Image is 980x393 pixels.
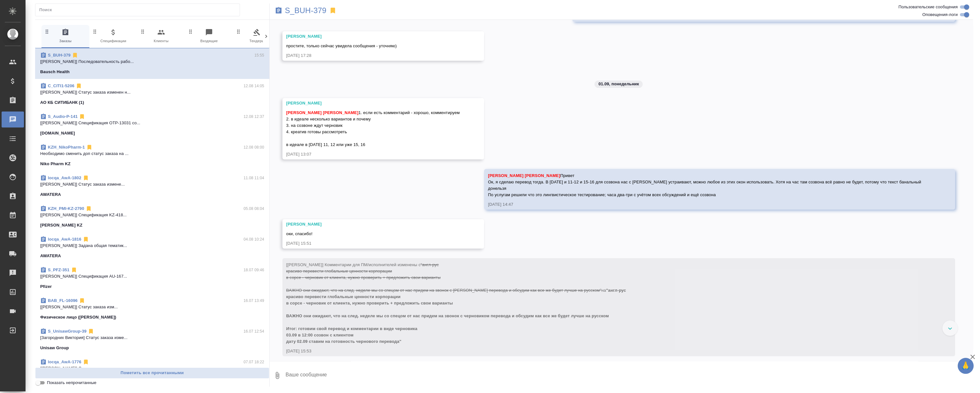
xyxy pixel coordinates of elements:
svg: Отписаться [86,205,92,212]
span: Пользовательские сообщения [898,4,958,10]
p: 16.07 12:54 [243,328,264,335]
svg: Отписаться [83,359,89,365]
div: [PERSON_NAME] [286,33,462,40]
div: [DATE] 17:28 [286,52,462,59]
a: S_BUH-379 [48,53,71,58]
p: 18.07 09:46 [243,267,264,273]
div: BAB_FL-1609616.07 13:49[[PERSON_NAME]] Статус заказа изм...Физическое лицо ([PERSON_NAME]) [35,294,269,324]
svg: Отписаться [83,175,89,181]
svg: Отписаться [79,297,85,304]
p: 01.09, понедельник [598,81,639,87]
div: [DATE] 13:07 [286,151,462,158]
p: АО КБ СИТИБАНК (1) [40,99,84,106]
button: Пометить все прочитанными [35,367,269,379]
p: 15:55 [254,52,264,58]
a: locqa_AwA-1776 [48,359,81,364]
a: S_UnisawGroup-39 [48,329,86,334]
svg: Отписаться [79,113,85,120]
div: C_CITI1-520612.08 14:05[[PERSON_NAME]] Статус заказа изменен н...АО КБ СИТИБАНК (1) [35,79,269,110]
span: Пометить все прочитанными [39,369,266,377]
p: 04.08 10:24 [243,236,264,243]
a: S_PFZ-351 [48,267,70,272]
a: S_BUH-379 [285,7,326,14]
span: Тендеры [236,28,278,44]
span: Показать непрочитанные [47,380,96,386]
span: 1. если есть комментарий - хорошо, комментируем 2. в идеале несколько вариантов и почему 3. на со... [286,110,460,147]
p: 07.07 18:22 [243,359,264,365]
span: Оповещения-логи [922,12,958,18]
svg: Зажми и перетащи, чтобы поменять порядок вкладок [188,28,194,35]
p: 16.07 13:49 [243,297,264,304]
svg: Отписаться [88,328,94,335]
svg: Зажми и перетащи, чтобы поменять порядок вкладок [92,28,98,35]
p: Unisaw Group [40,345,69,351]
p: Физическое лицо ([PERSON_NAME]) [40,314,116,320]
a: KZH_PMI-KZ-2790 [48,206,84,211]
p: [[PERSON_NAME]] Спецификация OTP-13031 со... [40,120,264,126]
svg: Отписаться [86,144,93,150]
p: [[PERSON_NAME]] Статус заказа изм... [40,304,264,310]
div: [PERSON_NAME] [286,100,462,106]
p: [PERSON_NAME] KZ [40,222,82,228]
span: [PERSON_NAME] [323,110,358,115]
svg: Зажми и перетащи, чтобы поменять порядок вкладок [236,28,242,35]
span: Спецификации [92,28,135,44]
p: 12.08 12:37 [243,113,264,120]
span: оки, спасибо! [286,231,312,236]
p: 11.08 11:04 [243,175,264,181]
div: KZH_NikoPharm-112.08 08:00Необходимо сменить доп статус заказа на ...Niko Pharm KZ [35,140,269,171]
p: [Загородних Виктория] Статус заказа изме... [40,335,264,341]
span: Привет Ок, я сделаю перевод тогда. В [DATE] и 11-12 и 15-16 для созвона нас с [PERSON_NAME] устра... [488,173,922,197]
span: [PERSON_NAME] [286,110,322,115]
a: S_Audio-P-141 [48,114,78,119]
p: [[PERSON_NAME]] Спецификация AU-167... [40,273,264,280]
svg: Отписаться [72,52,78,58]
p: AWATERA [40,191,61,198]
span: "англ-рус красиво перевести глобальные ценности корпорации в сорсе - черновик от клиента, нужно п... [286,288,626,344]
p: [[PERSON_NAME]] Задана общая тематик... [40,243,264,249]
div: S_PFZ-35118.07 09:46[[PERSON_NAME]] Спецификация AU-167...Pfizer [35,263,269,294]
svg: Зажми и перетащи, чтобы поменять порядок вкладок [44,28,50,35]
p: Pfizer [40,283,52,290]
div: KZH_PMI-KZ-279005.08 08:04[[PERSON_NAME]] Спецификация KZ-418...[PERSON_NAME] KZ [35,202,269,232]
span: [[PERSON_NAME]] Комментарии для ПМ/исполнителей изменены с на [286,262,626,344]
div: locqa_AwA-181604.08 10:24[[PERSON_NAME]] Задана общая тематик...AWATERA [35,232,269,263]
p: 05.08 08:04 [243,205,264,212]
div: locqa_AwA-180211.08 11:04[[PERSON_NAME]] Статус заказа измене...AWATERA [35,171,269,202]
div: locqa_AwA-177607.07 18:22[[PERSON_NAME]] Статус заказа измене...AWATERA [35,355,269,386]
div: [PERSON_NAME] [286,221,462,227]
p: 12.08 08:00 [243,144,264,150]
p: Необходимо сменить доп статус заказа на ... [40,150,264,157]
div: [DATE] 14:47 [488,201,933,208]
p: [[PERSON_NAME]] Статус заказа измене... [40,181,264,188]
span: Заказы [44,28,87,44]
p: [[PERSON_NAME]] Статус заказа изменен н... [40,89,264,96]
svg: Отписаться [71,267,77,273]
input: Поиск [39,5,240,14]
div: [DATE] 15:53 [286,348,933,354]
p: 12.08 14:05 [243,83,264,89]
p: [[PERSON_NAME]] Статус заказа измене... [40,365,264,372]
div: S_BUH-37915:55[[PERSON_NAME]] Последовательность рабо...Bausch Health [35,48,269,79]
p: AWATERA [40,253,61,259]
a: KZH_NikoPharm-1 [48,145,85,150]
svg: Отписаться [83,236,89,243]
span: "англ-рус красиво перевести глобальные ценности корпорации в сорсе - черновик от клиента, нужно п... [286,262,602,293]
div: S_UnisawGroup-3916.07 12:54[Загородних Виктория] Статус заказа изме...Unisaw Group [35,324,269,355]
span: Входящие [188,28,230,44]
span: [PERSON_NAME] [525,173,560,178]
p: [[PERSON_NAME]] Спецификация KZ-418... [40,212,264,218]
p: [DOMAIN_NAME] [40,130,75,136]
p: Niko Pharm KZ [40,161,71,167]
span: 🙏 [960,359,971,373]
button: 🙏 [958,358,974,374]
span: Клиенты [140,28,183,44]
a: locqa_AwA-1802 [48,175,81,180]
a: locqa_AwA-1816 [48,237,81,242]
div: [DATE] 15:51 [286,240,462,247]
a: BAB_FL-16096 [48,298,78,303]
p: [[PERSON_NAME]] Последовательность рабо... [40,58,264,65]
a: C_CITI1-5206 [48,83,74,88]
p: Bausch Health [40,69,70,75]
